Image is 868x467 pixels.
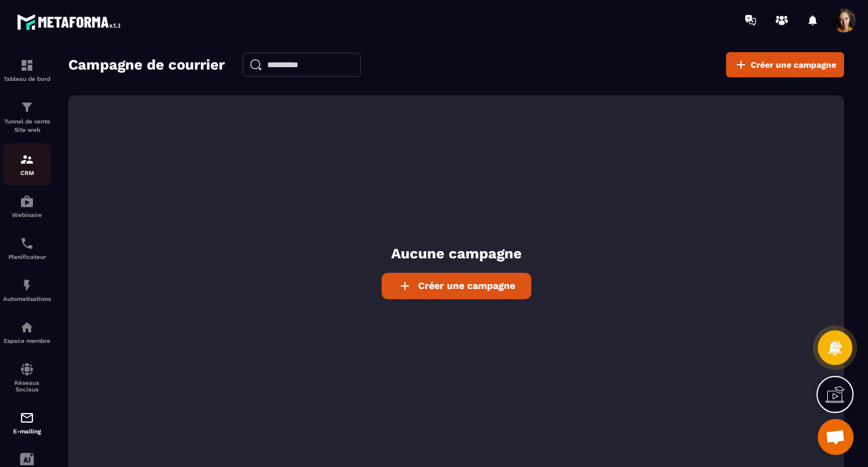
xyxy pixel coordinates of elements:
[20,58,34,73] img: formation
[3,402,51,444] a: emailemailE-mailing
[3,254,51,260] p: Planificateur
[3,296,51,302] p: Automatisations
[818,419,854,455] div: Ouvrir le chat
[17,11,125,33] img: logo
[3,353,51,402] a: social-networksocial-networkRéseaux Sociaux
[3,379,51,393] p: Réseaux Sociaux
[20,320,34,335] img: automations
[726,52,844,77] a: Créer une campagne
[20,236,34,251] img: scheduler
[3,143,51,185] a: formationformationCRM
[751,59,836,71] span: Créer une campagne
[20,100,34,115] img: formation
[68,53,225,77] h2: Campagne de courrier
[20,278,34,293] img: automations
[3,49,51,91] a: formationformationTableau de bord
[3,117,51,134] p: Tunnel de vente Site web
[3,227,51,269] a: schedulerschedulerPlanificateur
[3,269,51,311] a: automationsautomationsAutomatisations
[382,273,531,299] a: Créer une campagne
[20,194,34,209] img: automations
[418,280,515,291] span: Créer une campagne
[3,76,51,82] p: Tableau de bord
[20,152,34,167] img: formation
[3,428,51,435] p: E-mailing
[3,212,51,218] p: Webinaire
[3,91,51,143] a: formationformationTunnel de vente Site web
[20,362,34,376] img: social-network
[391,244,522,264] p: Aucune campagne
[3,311,51,353] a: automationsautomationsEspace membre
[3,185,51,227] a: automationsautomationsWebinaire
[3,338,51,344] p: Espace membre
[20,411,34,425] img: email
[3,170,51,176] p: CRM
